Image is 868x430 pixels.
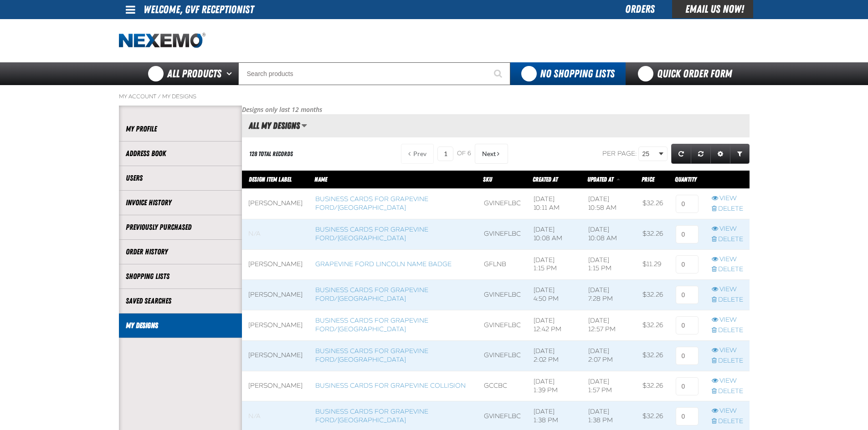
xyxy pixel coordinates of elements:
[527,310,582,341] td: [DATE] 12:42 PM
[126,197,235,208] a: Invoice History
[478,188,527,219] td: GVINEFLBC
[314,176,327,183] a: Name
[671,144,691,164] a: Refresh grid action
[712,285,743,294] a: View row action
[712,357,743,365] a: Delete row action
[676,195,699,213] input: 0
[676,286,699,304] input: 0
[315,260,452,268] a: Grapevine Ford Lincoln Name Badge
[712,387,743,396] a: Delete row action
[457,150,471,158] span: of 6
[540,67,615,80] span: No Shopping Lists
[478,310,527,341] td: GVINEFLBC
[636,249,669,280] td: $11.29
[249,176,292,183] a: Design Item Label
[527,280,582,310] td: [DATE] 4:50 PM
[587,176,615,183] a: Updated At
[676,255,699,273] input: 0
[510,62,626,85] button: You do not have available Shopping Lists. Open to Create a New List
[582,371,637,401] td: [DATE] 1:57 PM
[242,249,309,280] td: [PERSON_NAME]
[249,150,293,158] div: 128 total records
[119,93,156,100] a: My Account
[533,176,558,183] a: Created At
[315,226,428,242] a: Business Cards for Grapevine Ford/[GEOGRAPHIC_DATA]
[527,371,582,401] td: [DATE] 1:39 PM
[712,296,743,304] a: Delete row action
[602,150,637,157] span: Per page:
[315,408,428,424] a: Business Cards for Grapevine Ford/[GEOGRAPHIC_DATA]
[126,173,235,183] a: Users
[527,340,582,371] td: [DATE] 2:02 PM
[437,147,453,161] input: Current page number
[642,176,654,183] span: Price
[691,144,711,164] a: Reset grid action
[636,188,669,219] td: $32.26
[582,188,637,219] td: [DATE] 10:58 AM
[636,340,669,371] td: $32.26
[712,235,743,244] a: Delete row action
[242,188,309,219] td: [PERSON_NAME]
[126,296,235,306] a: Saved Searches
[478,340,527,371] td: GVINEFLBC
[315,195,428,212] a: Business Cards for Grapevine Ford/[GEOGRAPHIC_DATA]
[712,194,743,203] a: View row action
[315,317,428,333] a: Business Cards for Grapevine Ford/[GEOGRAPHIC_DATA]
[483,176,492,183] span: SKU
[676,347,699,365] input: 0
[478,280,527,310] td: GVINEFLBC
[705,171,750,189] th: Row actions
[478,371,527,401] td: GCCBC
[242,219,309,249] td: Blank
[478,249,527,280] td: GFLNB
[488,62,510,85] button: Start Searching
[126,222,235,233] a: Previously Purchased
[642,149,657,159] span: 25
[675,176,697,183] span: Quantity
[582,219,637,249] td: [DATE] 10:08 AM
[636,280,669,310] td: $32.26
[315,286,428,303] a: Business Cards for Grapevine Ford/[GEOGRAPHIC_DATA]
[712,255,743,264] a: View row action
[710,144,730,164] a: Expand or Collapse Grid Settings
[223,62,238,85] button: Open All Products pages
[587,176,613,183] span: Updated At
[712,265,743,274] a: Delete row action
[730,144,750,164] a: Expand or Collapse Grid Filters
[712,407,743,415] a: View row action
[676,377,699,395] input: 0
[712,346,743,355] a: View row action
[636,371,669,401] td: $32.26
[712,205,743,213] a: Delete row action
[636,219,669,249] td: $32.26
[315,347,428,364] a: Business Cards for Grapevine Ford/[GEOGRAPHIC_DATA]
[712,316,743,324] a: View row action
[126,124,235,134] a: My Profile
[167,66,221,82] span: All Products
[242,280,309,310] td: [PERSON_NAME]
[475,144,508,164] button: Next Page
[242,106,750,114] p: Designs only last 12 months
[158,93,161,100] span: /
[301,118,307,133] button: Manage grid views. Current view is All My Designs
[712,326,743,335] a: Delete row action
[119,33,205,49] img: Nexemo logo
[162,93,196,100] a: My Designs
[482,150,496,157] span: Next Page
[676,316,699,334] input: 0
[126,320,235,331] a: My Designs
[527,188,582,219] td: [DATE] 10:11 AM
[527,249,582,280] td: [DATE] 1:15 PM
[676,407,699,425] input: 0
[712,225,743,233] a: View row action
[676,225,699,243] input: 0
[119,33,205,49] a: Home
[238,62,510,85] input: Search
[636,310,669,341] td: $32.26
[626,62,749,85] a: Quick Order Form
[527,219,582,249] td: [DATE] 10:08 AM
[242,310,309,341] td: [PERSON_NAME]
